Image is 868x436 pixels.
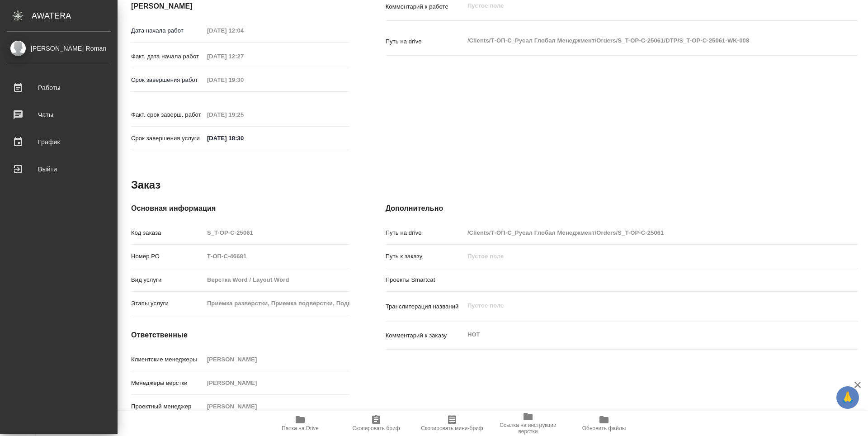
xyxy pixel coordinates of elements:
[464,33,819,48] textarea: /Clients/Т-ОП-С_Русал Глобал Менеджмент/Orders/S_T-OP-C-25061/DTP/S_T-OP-C-25061-WK-008
[204,132,283,145] input: ✎ Введи что-нибудь
[352,425,400,431] span: Скопировать бриф
[204,297,349,310] input: Пустое поле
[204,226,349,239] input: Пустое поле
[204,400,349,413] input: Пустое поле
[386,302,464,311] p: Транслитерация названий
[7,43,111,53] div: [PERSON_NAME] Roman
[2,76,115,99] a: Работы
[131,134,204,143] p: Срок завершения услуги
[204,250,349,263] input: Пустое поле
[2,158,115,180] a: Выйти
[840,388,855,407] span: 🙏
[131,379,204,388] p: Менеджеры верстки
[836,386,859,409] button: 🙏
[338,411,414,436] button: Скопировать бриф
[131,228,204,237] p: Код заказа
[204,108,283,121] input: Пустое поле
[204,353,349,366] input: Пустое поле
[386,252,464,261] p: Путь к заказу
[131,1,349,12] h4: [PERSON_NAME]
[7,81,111,95] div: Работы
[131,275,204,284] p: Вид услуги
[7,162,111,176] div: Выйти
[32,7,118,25] div: AWATERA
[204,273,349,286] input: Пустое поле
[386,331,464,340] p: Комментарий к заказу
[131,355,204,364] p: Клиентские менеджеры
[204,73,283,86] input: Пустое поле
[204,24,283,37] input: Пустое поле
[131,110,204,119] p: Факт. срок заверш. работ
[386,37,464,46] p: Путь на drive
[7,108,111,122] div: Чаты
[464,250,819,263] input: Пустое поле
[131,52,204,61] p: Факт. дата начала работ
[131,330,349,341] h4: Ответственные
[566,411,642,436] button: Обновить файлы
[131,203,349,214] h4: Основная информация
[490,411,566,436] button: Ссылка на инструкции верстки
[464,226,819,239] input: Пустое поле
[386,2,464,11] p: Комментарий к работе
[582,425,626,431] span: Обновить файлы
[131,402,204,411] p: Проектный менеджер
[282,425,319,431] span: Папка на Drive
[204,50,283,63] input: Пустое поле
[421,425,483,431] span: Скопировать мини-бриф
[464,327,819,342] textarea: НОТ
[131,299,204,308] p: Этапы услуги
[131,76,204,85] p: Срок завершения работ
[386,228,464,237] p: Путь на drive
[131,178,160,192] h2: Заказ
[386,275,464,284] p: Проекты Smartcat
[2,131,115,153] a: График
[2,104,115,126] a: Чаты
[204,376,349,389] input: Пустое поле
[414,411,490,436] button: Скопировать мини-бриф
[131,252,204,261] p: Номер РО
[495,422,561,435] span: Ссылка на инструкции верстки
[131,26,204,35] p: Дата начала работ
[7,135,111,149] div: График
[262,411,338,436] button: Папка на Drive
[386,203,858,214] h4: Дополнительно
